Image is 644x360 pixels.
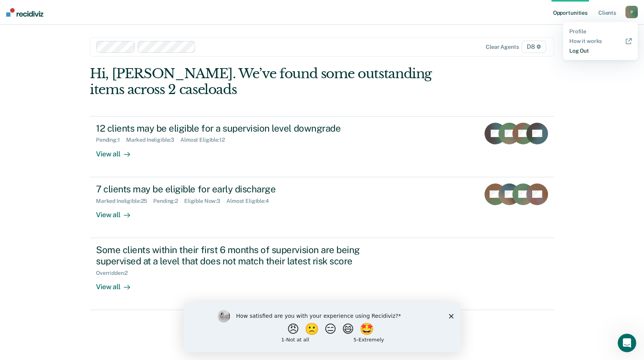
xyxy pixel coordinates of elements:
div: Eligible Now : 3 [184,198,226,204]
div: Almost Eligible : 12 [180,137,231,143]
div: View all [96,204,139,219]
a: Some clients within their first 6 months of supervision are being supervised at a level that does... [90,238,554,310]
div: 7 clients may be eligible for early discharge [96,183,368,195]
div: Almost Eligible : 4 [226,198,275,204]
button: P [625,6,638,18]
div: Pending : 2 [153,198,184,204]
div: View all [96,276,139,291]
a: 12 clients may be eligible for a supervision level downgradePending:1Marked Ineligible:3Almost El... [90,116,554,177]
div: Marked Ineligible : 25 [96,198,153,204]
div: Hi, [PERSON_NAME]. We’ve found some outstanding items across 2 caseloads [90,66,461,98]
div: Overridden : 2 [96,270,134,276]
a: How it works [569,38,632,45]
a: 7 clients may be eligible for early dischargeMarked Ineligible:25Pending:2Eligible Now:3Almost El... [90,177,554,238]
div: Some clients within their first 6 months of supervision are being supervised at a level that does... [96,244,368,267]
img: Recidiviz [6,8,43,17]
a: Log Out [569,48,632,54]
iframe: Intercom live chat [618,334,636,352]
div: 12 clients may be eligible for a supervision level downgrade [96,123,368,134]
div: Clear agents [486,44,519,50]
div: View all [96,143,139,158]
span: D8 [522,41,546,53]
iframe: Survey by Kim from Recidiviz [183,302,461,352]
a: Profile [569,28,632,35]
div: Marked Ineligible : 3 [126,137,180,143]
div: Pending : 1 [96,137,126,143]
